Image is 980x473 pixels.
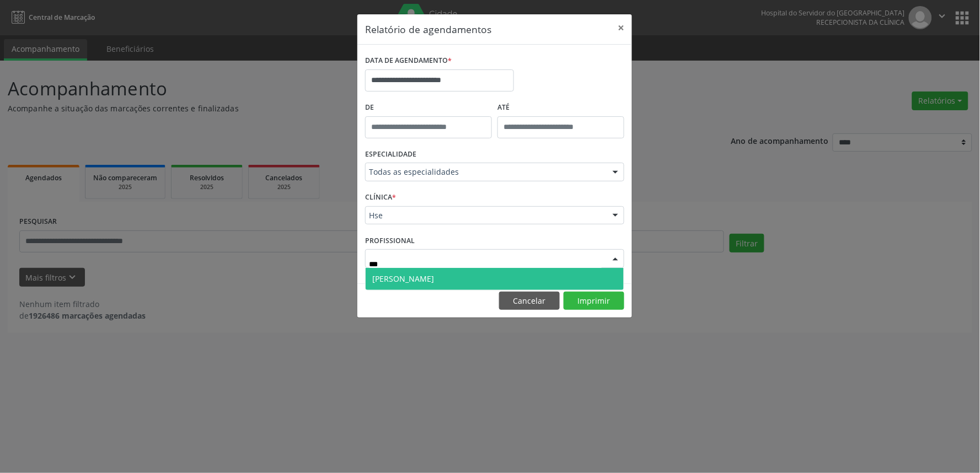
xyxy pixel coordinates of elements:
button: Close [610,14,632,41]
span: Todas as especialidades [369,166,602,178]
label: De [365,99,492,116]
span: Hse [369,210,602,221]
label: DATA DE AGENDAMENTO [365,52,452,69]
span: [PERSON_NAME] [372,273,434,284]
label: ATÉ [497,99,624,116]
label: PROFISSIONAL [365,232,415,249]
label: ESPECIALIDADE [365,146,416,163]
h5: Relatório de agendamentos [365,22,491,36]
label: CLÍNICA [365,189,396,206]
button: Cancelar [499,292,560,310]
button: Imprimir [564,292,624,310]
